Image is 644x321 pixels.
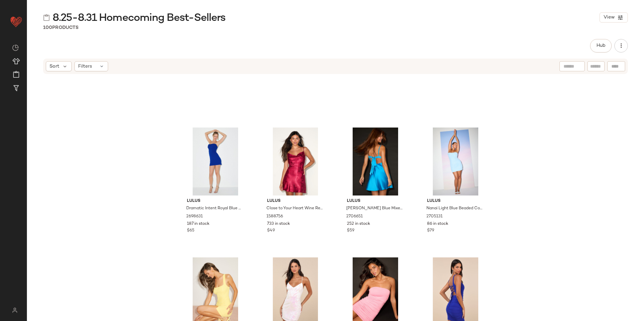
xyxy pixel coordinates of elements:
img: svg%3e [12,44,19,51]
img: svg%3e [43,14,50,21]
span: $59 [347,228,354,234]
span: Hub [596,43,606,48]
img: 2706651_01_hero_2025-07-28.jpg [342,128,409,195]
span: 1588756 [266,214,283,220]
span: 187 in stock [187,221,210,227]
span: Filters [78,63,92,70]
span: View [603,15,615,20]
button: View [600,12,628,23]
img: svg%3e [8,308,21,313]
span: [PERSON_NAME] Blue Mixed Media Tie-Back Mini Dress [346,206,403,212]
img: 13017681_2705131.jpg [422,128,489,195]
button: Hub [590,39,612,52]
span: Close to Your Heart Wine Red Satin Jacquard Cowl Slip Dress [266,206,323,212]
span: Lulus [347,198,404,204]
span: 8.25-8.31 Homecoming Best-Sellers [53,11,225,25]
span: $79 [427,228,434,234]
img: 13017901_2698631.jpg [182,128,249,195]
div: Products [43,24,78,31]
img: heart_red.DM2ytmEG.svg [9,15,23,28]
span: $65 [187,228,194,234]
span: Lulus [267,198,324,204]
span: Sort [50,63,59,70]
span: Lulus [427,198,484,204]
span: 252 in stock [347,221,370,227]
span: Nanai Light Blue Beaded Cowl Strapless Mini Dress [426,206,483,212]
span: 86 in stock [427,221,448,227]
span: 2705131 [426,214,443,220]
span: 2706651 [346,214,363,220]
span: 2698631 [186,214,203,220]
span: 100 [43,25,52,30]
span: Dramatic Intent Royal Blue Corset Bodycon Mini Dress [186,206,243,212]
img: 1588756_2_02_front_Retakes_2025-07-29.jpg [262,128,329,195]
span: $49 [267,228,275,234]
span: 733 in stock [267,221,290,227]
span: Lulus [187,198,244,204]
